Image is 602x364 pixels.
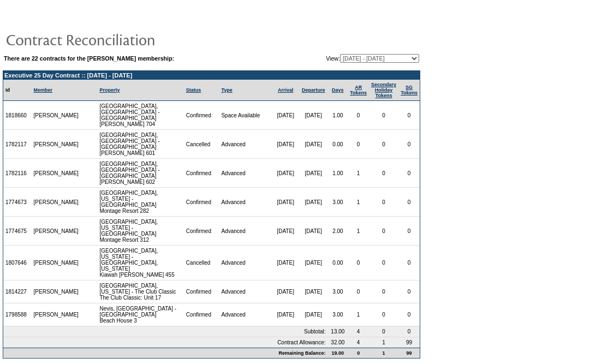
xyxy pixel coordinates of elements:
td: 1818660 [3,101,32,130]
td: 1 [348,188,369,217]
td: 0.00 [328,130,348,159]
td: 32.00 [328,337,348,348]
td: [DATE] [299,246,328,281]
td: [DATE] [299,217,328,246]
td: [DATE] [272,217,299,246]
td: [DATE] [299,101,328,130]
td: 0 [369,217,398,246]
td: 0 [398,188,420,217]
img: pgTtlContractReconciliation.gif [5,28,224,50]
td: 0 [369,281,398,303]
a: ARTokens [350,85,367,96]
td: Nevis, [GEOGRAPHIC_DATA] - [GEOGRAPHIC_DATA] Beach House 3 [97,303,183,326]
td: 0 [369,246,398,281]
td: Advanced [219,159,272,188]
td: 1774675 [3,217,32,246]
td: 1 [348,217,369,246]
td: Advanced [219,130,272,159]
td: 4 [348,337,369,348]
td: 2.00 [328,217,348,246]
td: 0 [398,246,420,281]
td: Advanced [219,303,272,326]
a: Property [99,87,120,93]
td: 1 [369,337,398,348]
td: Confirmed [184,303,219,326]
td: [GEOGRAPHIC_DATA], [GEOGRAPHIC_DATA] - [GEOGRAPHIC_DATA] [PERSON_NAME] 602 [97,159,183,188]
td: [DATE] [272,101,299,130]
td: [DATE] [272,188,299,217]
td: 99 [398,348,420,358]
td: 1807646 [3,246,32,281]
td: [GEOGRAPHIC_DATA], [US_STATE] - [GEOGRAPHIC_DATA] Montage Resort 282 [97,188,183,217]
td: Subtotal: [3,326,328,337]
td: Contract Allowance: [3,337,328,348]
td: Confirmed [184,217,219,246]
td: 1 [348,303,369,326]
td: [GEOGRAPHIC_DATA], [GEOGRAPHIC_DATA] - [GEOGRAPHIC_DATA] [PERSON_NAME] 704 [97,101,183,130]
td: 0 [398,101,420,130]
td: [DATE] [299,303,328,326]
td: Advanced [219,281,272,303]
td: 0 [348,348,369,358]
td: [PERSON_NAME] [32,159,81,188]
a: Arrival [278,87,294,93]
td: [DATE] [299,188,328,217]
td: 1782116 [3,159,32,188]
b: There are 22 contracts for the [PERSON_NAME] membership: [4,55,174,62]
td: 3.00 [328,303,348,326]
td: [GEOGRAPHIC_DATA], [GEOGRAPHIC_DATA] - [GEOGRAPHIC_DATA] [PERSON_NAME] 601 [97,130,183,159]
td: 0 [348,130,369,159]
td: 4 [348,326,369,337]
a: SGTokens [401,85,418,96]
td: [DATE] [272,281,299,303]
td: [DATE] [299,281,328,303]
td: Advanced [219,217,272,246]
td: [PERSON_NAME] [32,130,81,159]
td: 0 [369,159,398,188]
td: 1814227 [3,281,32,303]
td: [GEOGRAPHIC_DATA], [US_STATE] - [GEOGRAPHIC_DATA], [US_STATE] Kiawah [PERSON_NAME] 455 [97,246,183,281]
td: [PERSON_NAME] [32,303,81,326]
td: 0 [369,101,398,130]
td: 0 [369,303,398,326]
td: 99 [398,337,420,348]
td: 0 [398,130,420,159]
td: [PERSON_NAME] [32,281,81,303]
td: 1782117 [3,130,32,159]
a: Member [34,87,53,93]
td: View: [272,54,419,63]
td: 13.00 [328,326,348,337]
td: 0 [398,303,420,326]
td: [DATE] [272,246,299,281]
td: [DATE] [272,130,299,159]
td: 0.00 [328,246,348,281]
a: Days [332,87,344,93]
td: 0 [348,246,369,281]
td: Confirmed [184,281,219,303]
td: 1774673 [3,188,32,217]
td: 3.00 [328,188,348,217]
td: 0 [398,281,420,303]
td: 0 [369,130,398,159]
td: Advanced [219,246,272,281]
td: [GEOGRAPHIC_DATA], [US_STATE] - [GEOGRAPHIC_DATA] Montage Resort 312 [97,217,183,246]
td: 1798588 [3,303,32,326]
td: 0 [369,326,398,337]
td: Cancelled [184,246,219,281]
td: 0 [369,188,398,217]
td: Confirmed [184,188,219,217]
td: [DATE] [272,159,299,188]
a: Departure [302,87,325,93]
td: 0 [398,326,420,337]
td: 1 [348,159,369,188]
td: [DATE] [299,130,328,159]
a: Status [186,87,201,93]
td: 0 [348,281,369,303]
td: [DATE] [299,159,328,188]
td: [GEOGRAPHIC_DATA], [US_STATE] - The Club Classic The Club Classic: Unit 17 [97,281,183,303]
td: Confirmed [184,159,219,188]
td: 0 [398,217,420,246]
td: Executive 25 Day Contract :: [DATE] - [DATE] [3,71,420,80]
td: [PERSON_NAME] [32,246,81,281]
td: 1.00 [328,101,348,130]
